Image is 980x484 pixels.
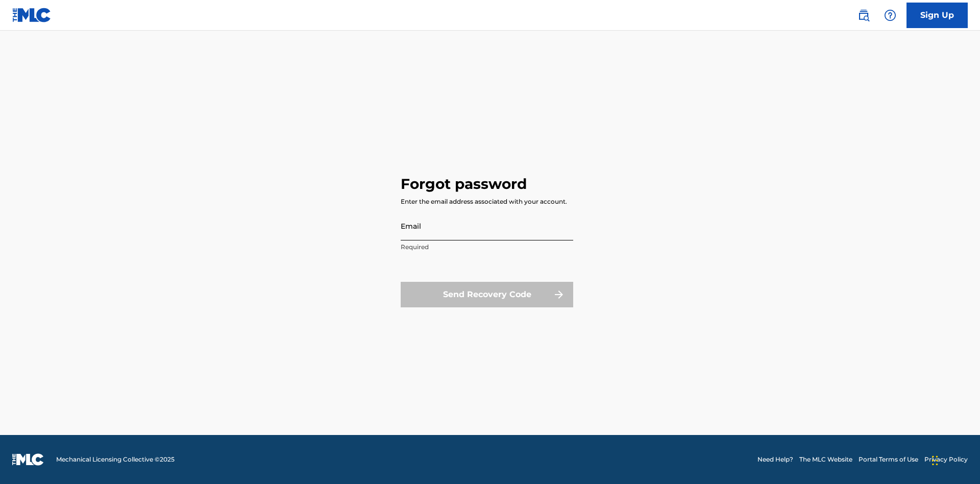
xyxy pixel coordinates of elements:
img: MLC Logo [12,8,52,22]
a: Privacy Policy [924,455,968,464]
span: Mechanical Licensing Collective © 2025 [56,455,175,464]
a: Public Search [853,5,874,26]
a: Portal Terms of Use [859,455,918,464]
a: The MLC Website [799,455,852,464]
div: Enter the email address associated with your account. [401,197,567,206]
iframe: Chat Widget [929,435,980,484]
a: Need Help? [757,455,793,464]
img: search [857,9,870,21]
h3: Forgot password [401,175,527,193]
div: Help [880,5,900,26]
img: logo [12,453,44,466]
p: Required [401,243,573,252]
div: Drag [932,445,938,476]
a: Sign Up [906,3,968,28]
img: help [884,9,896,21]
